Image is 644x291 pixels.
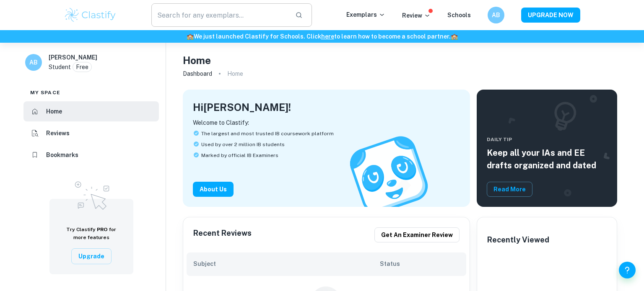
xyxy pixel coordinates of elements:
button: Get an examiner review [374,227,460,242]
span: My space [30,89,60,96]
a: Reviews [23,123,159,143]
button: About Us [193,182,234,197]
span: Daily Tip [487,136,607,143]
p: Home [227,69,243,78]
h6: AB [29,58,39,67]
p: Review [402,11,431,20]
span: 🏫 [187,33,194,40]
h6: We just launched Clastify for Schools. Click to learn how to become a school partner. [2,32,642,41]
span: Used by over 2 million IB students [201,141,285,148]
h6: Bookmarks [46,150,78,160]
a: Dashboard [183,68,212,80]
button: UPGRADE NOW [521,8,580,23]
h4: Home [183,53,211,68]
img: Clastify logo [64,7,117,23]
h5: Keep all your IAs and EE drafts organized and dated [487,147,607,172]
img: Upgrade to Pro [70,176,112,212]
p: Student [49,62,71,72]
button: Read More [487,182,532,197]
span: PRO [97,227,108,232]
a: Home [23,101,159,121]
h6: Home [46,107,62,116]
button: AB [488,7,504,23]
p: Exemplars [346,10,385,19]
h6: Recently Viewed [487,234,549,246]
span: The largest and most trusted IB coursework platform [201,130,334,137]
button: Help and Feedback [619,262,636,278]
h6: AB [491,10,501,20]
a: here [321,33,334,40]
h6: Status [380,259,460,268]
a: Schools [447,12,471,18]
h6: [PERSON_NAME] [49,53,97,62]
span: Marked by official IB Examiners [201,152,278,159]
input: Search for any exemplars... [151,3,288,27]
h4: Hi [PERSON_NAME] ! [193,100,291,115]
h6: Recent Reviews [193,227,252,242]
a: Bookmarks [23,145,159,165]
h6: Subject [193,259,380,268]
h6: Reviews [46,129,70,138]
p: Free [76,62,88,72]
span: 🏫 [451,33,458,40]
h6: Try Clastify for more features [60,226,123,242]
p: Welcome to Clastify: [193,118,460,127]
button: Upgrade [71,248,112,264]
